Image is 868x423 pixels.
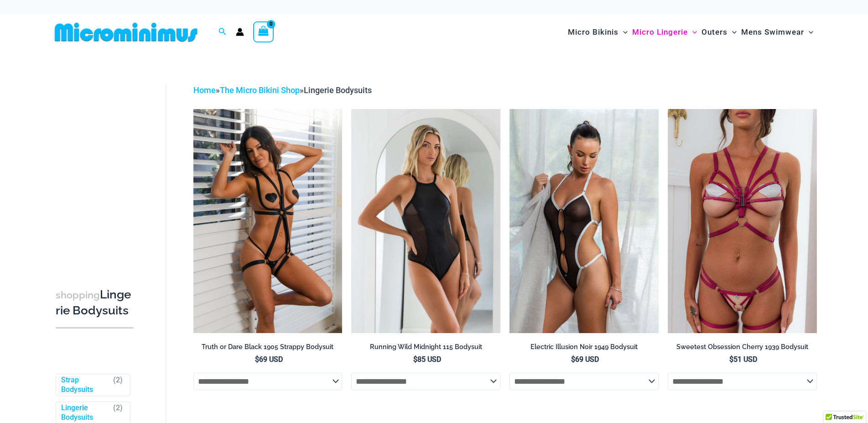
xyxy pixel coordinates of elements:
span: Menu Toggle [804,21,813,44]
a: Truth or Dare Black 1905 Bodysuit 611 Micro 07Truth or Dare Black 1905 Bodysuit 611 Micro 05Truth... [193,109,343,333]
span: Outers [702,21,728,44]
nav: Site Navigation [564,17,817,47]
img: Sweetest Obsession Cherry 1129 Bra 6119 Bottom 1939 Bodysuit 09 [668,109,817,333]
span: $ [413,355,417,364]
bdi: 85 USD [413,355,441,364]
span: $ [729,355,733,364]
a: Sweetest Obsession Cherry 1939 Bodysuit [668,343,817,355]
bdi: 69 USD [571,355,599,364]
span: $ [255,355,259,364]
span: 2 [116,403,120,412]
span: Lingerie Bodysuits [304,85,372,95]
span: Micro Lingerie [632,21,688,44]
a: Lingerie Bodysuits [61,403,109,423]
span: » » [193,85,372,95]
img: Running Wild Midnight 115 Bodysuit 02 [351,109,500,333]
span: Mens Swimwear [741,21,804,44]
span: 2 [116,376,120,384]
a: Mens SwimwearMenu ToggleMenu Toggle [739,18,816,46]
a: View Shopping Cart, empty [253,21,274,42]
a: Electric Illusion Noir 1949 Bodysuit [509,343,659,355]
a: Search icon link [218,26,227,38]
a: Micro LingerieMenu ToggleMenu Toggle [630,18,699,46]
span: Menu Toggle [688,21,697,44]
a: Strap Bodysuits [61,376,109,395]
a: Running Wild Midnight 115 Bodysuit [351,343,500,355]
bdi: 51 USD [729,355,757,364]
span: $ [571,355,575,364]
a: Home [193,85,216,95]
span: ( ) [113,376,123,395]
bdi: 69 USD [255,355,283,364]
span: Menu Toggle [728,21,737,44]
iframe: TrustedSite Certified [56,76,138,259]
a: Sweetest Obsession Cherry 1129 Bra 6119 Bottom 1939 Bodysuit 09Sweetest Obsession Cherry 1129 Bra... [668,109,817,333]
img: Electric Illusion Noir 1949 Bodysuit 03 [509,109,659,333]
a: Truth or Dare Black 1905 Strappy Bodysuit [193,343,343,355]
h3: Lingerie Bodysuits [56,287,134,319]
span: ( ) [113,403,123,423]
span: Menu Toggle [619,21,628,44]
a: Electric Illusion Noir 1949 Bodysuit 03Electric Illusion Noir 1949 Bodysuit 04Electric Illusion N... [509,109,659,333]
h2: Running Wild Midnight 115 Bodysuit [351,343,500,351]
img: Truth or Dare Black 1905 Bodysuit 611 Micro 07 [193,109,343,333]
a: Running Wild Midnight 115 Bodysuit 02Running Wild Midnight 115 Bodysuit 12Running Wild Midnight 1... [351,109,500,333]
h2: Electric Illusion Noir 1949 Bodysuit [509,343,659,351]
a: Micro BikinisMenu ToggleMenu Toggle [566,18,630,46]
img: MM SHOP LOGO FLAT [51,22,201,42]
a: The Micro Bikini Shop [220,85,300,95]
span: shopping [56,289,100,301]
a: OutersMenu ToggleMenu Toggle [699,18,739,46]
span: Micro Bikinis [568,21,619,44]
a: Account icon link [236,28,244,36]
h2: Truth or Dare Black 1905 Strappy Bodysuit [193,343,343,351]
h2: Sweetest Obsession Cherry 1939 Bodysuit [668,343,817,351]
